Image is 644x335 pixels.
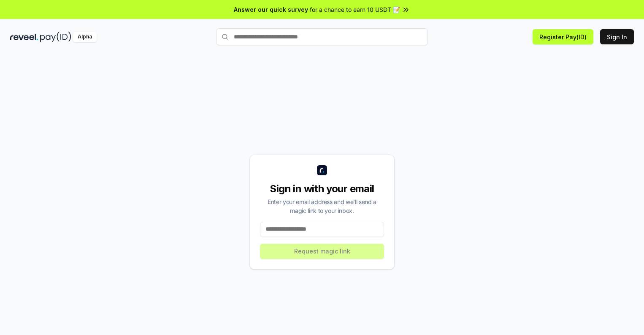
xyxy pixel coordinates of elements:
div: Alpha [73,32,97,42]
div: Sign in with your email [260,182,384,196]
img: reveel_dark [10,32,38,42]
span: for a chance to earn 10 USDT 📝 [310,5,400,14]
img: logo_small [317,165,327,175]
button: Sign In [600,29,634,44]
span: Answer our quick survey [234,5,308,14]
img: pay_id [40,32,71,42]
div: Enter your email address and we’ll send a magic link to your inbox. [260,197,384,215]
button: Register Pay(ID) [533,29,593,44]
